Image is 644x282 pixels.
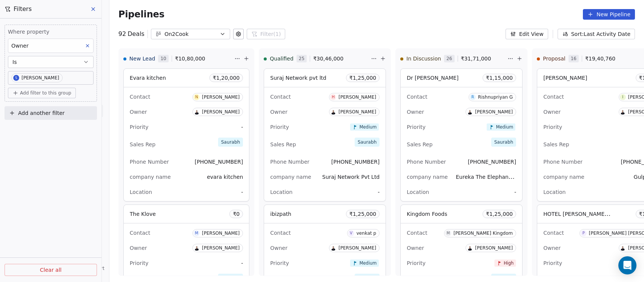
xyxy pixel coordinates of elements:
span: ₹ 31,71,000 [461,55,491,62]
span: High [504,260,513,266]
span: 26 [444,55,454,62]
span: Proposal [543,55,565,62]
span: Sales Rep [130,141,155,147]
span: Sales Rep [543,141,569,147]
div: New Lead10₹10,80,000 [123,49,233,68]
span: Priority [407,260,426,266]
span: Contact [543,94,564,100]
span: Deals [128,29,144,39]
span: Priority [130,124,149,130]
button: Filter(1) [247,29,286,39]
span: [PHONE_NUMBER] [468,159,516,165]
span: Contact [270,230,290,236]
img: S [467,245,473,250]
div: [PERSON_NAME] [202,109,240,115]
span: Owner [11,43,29,49]
span: evara kitchen [207,174,243,180]
span: Phone Number [130,159,169,165]
img: S [620,109,626,114]
span: - [241,123,243,131]
span: ₹ 1,25,000 [349,74,376,82]
span: In Discussion [406,55,441,62]
span: Location [407,189,429,195]
span: ₹ 10,80,000 [175,55,205,62]
div: Qualified25₹30,46,000 [264,49,369,68]
span: ibizpath [270,211,291,217]
button: Is [8,56,94,68]
span: Owner [407,109,424,115]
span: Contact [407,94,427,100]
img: S [194,109,200,114]
span: company name [543,174,584,180]
span: Contact [407,230,427,236]
span: - [241,188,243,196]
span: ₹ 19,40,760 [585,55,615,62]
span: Clear all [40,266,61,274]
div: Dr [PERSON_NAME]₹1,15,000ContactRRishnupriyan GOwnerS[PERSON_NAME]PriorityMediumSales RepSaurabhP... [400,68,523,201]
span: Help & Support [70,265,105,271]
span: Dr [PERSON_NAME] [407,75,458,81]
span: ₹ 1,25,000 [349,210,376,218]
span: company name [270,174,311,180]
span: Location [270,189,292,195]
span: 10 [158,55,168,62]
span: [PHONE_NUMBER] [331,159,380,165]
div: V [350,230,352,236]
img: S [467,109,473,114]
span: The Klove [130,211,156,217]
div: [PERSON_NAME] [202,245,240,251]
div: Evara kitchen₹1,20,000ContactN[PERSON_NAME]OwnerS[PERSON_NAME]Priority-Sales RepSaurabhPhone Numb... [123,68,249,201]
div: [PERSON_NAME] Kingdom [453,231,513,236]
span: Add filter to this group [20,90,71,96]
span: Contact [270,94,290,100]
span: Saurabh [491,138,516,147]
span: Medium [360,260,377,266]
span: - [514,188,516,196]
div: I [622,94,623,100]
img: S [330,245,336,250]
div: Suraj Network pvt ltd₹1,25,000ContactH[PERSON_NAME]OwnerS[PERSON_NAME]PriorityMediumSales RepSaur... [264,68,386,201]
span: Evara kitchen [130,75,166,81]
span: Sales Rep [270,141,296,147]
span: - [241,259,243,267]
span: Pipelines [118,9,164,20]
span: Contact [130,94,150,100]
span: Phone Number [270,159,309,165]
span: Suraj Network pvt ltd [270,75,326,81]
div: H [332,94,335,100]
div: [PERSON_NAME] [338,109,376,115]
span: Qualified [270,55,294,62]
div: Open Intercom Messenger [618,256,636,274]
span: Phone Number [407,159,446,165]
span: Owner [130,109,147,115]
div: [PERSON_NAME] [338,95,376,100]
span: Owner [270,245,287,251]
div: [PERSON_NAME] [475,245,513,251]
span: Priority [543,260,562,266]
div: On2Cook [164,30,217,38]
span: 25 [297,55,307,62]
button: Clear all [5,264,97,276]
span: Filters [14,5,32,14]
span: Sales Rep [407,141,432,147]
button: New Pipeline [583,9,635,20]
span: Priority [270,124,289,130]
span: Priority [130,260,149,266]
span: [PERSON_NAME] [543,75,587,81]
span: company name [407,174,448,180]
span: Priority [270,260,289,266]
span: Eureka The Elephant Queen [456,173,530,180]
img: S [330,109,336,114]
div: M [447,230,450,236]
div: venkat p [357,231,377,236]
button: Edit View [506,29,548,39]
span: Is [12,58,17,66]
div: P [583,230,585,236]
button: Sort: Last Activity Date [558,29,635,39]
span: - [378,188,380,196]
span: Phone Number [543,159,583,165]
div: R [472,94,474,100]
span: company name [130,174,171,180]
span: Where property [8,28,94,36]
span: Priority [543,124,562,130]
